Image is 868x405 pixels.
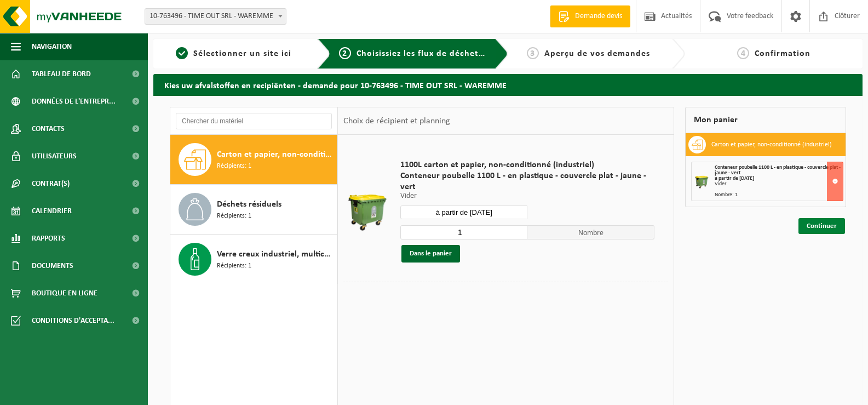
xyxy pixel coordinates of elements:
[550,5,630,27] a: Demande devis
[176,47,188,59] span: 1
[32,33,72,60] span: Navigation
[32,60,91,88] span: Tableau de bord
[755,49,810,58] span: Confirmation
[527,47,539,59] span: 3
[32,307,114,334] span: Conditions d'accepta...
[170,185,337,235] button: Déchets résiduels Récipients: 1
[339,47,351,59] span: 2
[32,88,116,115] span: Données de l'entrepr...
[32,170,70,197] span: Contrat(s)
[715,175,754,181] strong: à partir de [DATE]
[32,252,73,279] span: Documents
[572,11,625,22] span: Demande devis
[715,181,843,187] div: Vider
[685,107,846,133] div: Mon panier
[400,159,654,170] span: 1100L carton et papier, non-conditionné (industriel)
[401,245,460,263] button: Dans le panier
[737,47,749,59] span: 4
[193,49,291,58] span: Sélectionner un site ici
[153,74,863,95] h2: Kies uw afvalstoffen en recipiënten - demande pour 10-763496 - TIME OUT SRL - WAREMME
[527,225,654,239] span: Nombre
[400,170,654,192] span: Conteneur poubelle 1100 L - en plastique - couvercle plat - jaune - vert
[400,192,654,200] p: Vider
[170,235,337,284] button: Verre creux industriel, multicolore Récipients: 1
[798,218,845,234] a: Continuer
[32,115,65,142] span: Contacts
[217,261,251,271] span: Récipients: 1
[32,197,72,225] span: Calendrier
[176,113,332,129] input: Chercher du matériel
[159,47,309,60] a: 1Sélectionner un site ici
[715,192,843,198] div: Nombre: 1
[145,9,286,24] span: 10-763496 - TIME OUT SRL - WAREMME
[544,49,650,58] span: Aperçu de vos demandes
[217,211,251,221] span: Récipients: 1
[217,148,334,161] span: Carton et papier, non-conditionné (industriel)
[32,142,77,170] span: Utilisateurs
[170,135,337,185] button: Carton et papier, non-conditionné (industriel) Récipients: 1
[32,279,97,307] span: Boutique en ligne
[145,8,286,25] span: 10-763496 - TIME OUT SRL - WAREMME
[711,136,832,153] h3: Carton et papier, non-conditionné (industriel)
[715,164,841,176] span: Conteneur poubelle 1100 L - en plastique - couvercle plat - jaune - vert
[32,225,65,252] span: Rapports
[217,198,281,211] span: Déchets résiduels
[217,248,334,261] span: Verre creux industriel, multicolore
[400,206,527,219] input: Sélectionnez date
[357,49,539,58] span: Choisissiez les flux de déchets et récipients
[217,161,251,172] span: Récipients: 1
[338,107,456,135] div: Choix de récipient et planning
